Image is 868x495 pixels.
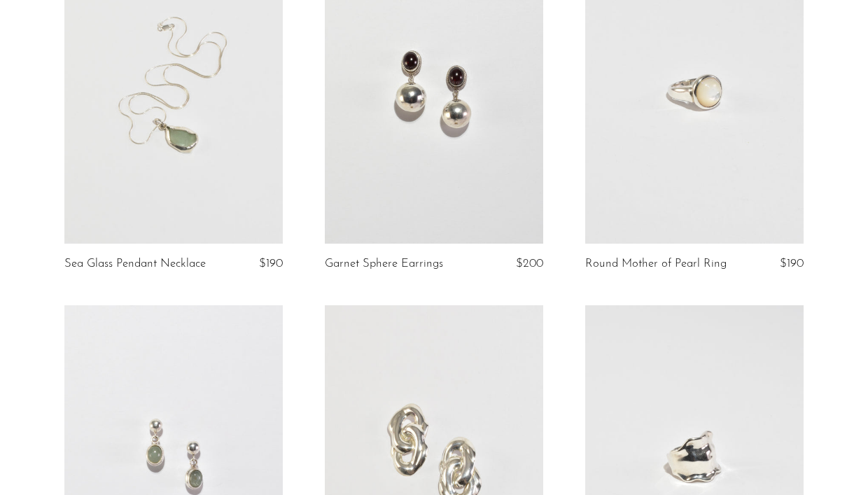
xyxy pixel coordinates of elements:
[259,258,283,270] span: $190
[585,258,727,270] a: Round Mother of Pearl Ring
[64,258,206,270] a: Sea Glass Pendant Necklace
[325,258,443,270] a: Garnet Sphere Earrings
[780,258,804,270] span: $190
[516,258,543,270] span: $200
